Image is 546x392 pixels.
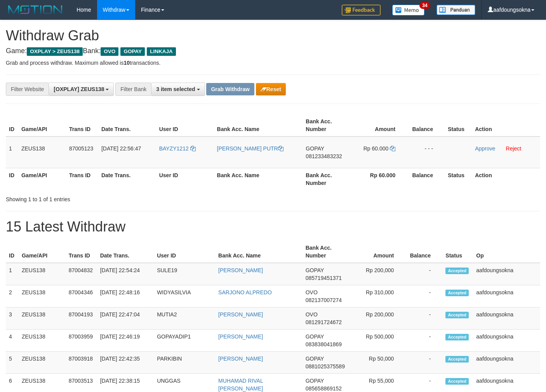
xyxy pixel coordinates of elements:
[218,311,263,318] a: [PERSON_NAME]
[66,241,97,263] th: Trans ID
[256,83,286,95] button: Reset
[18,168,66,190] th: Game/API
[445,268,469,274] span: Accepted
[350,241,406,263] th: Amount
[445,356,469,363] span: Accepted
[472,168,540,190] th: Action
[342,5,381,16] img: Feedback.jpg
[475,145,495,152] a: Approve
[6,241,19,263] th: ID
[101,47,118,56] span: OVO
[445,168,472,190] th: Status
[154,307,215,330] td: MUTIA2
[506,145,522,152] a: Reject
[6,136,18,168] td: 1
[66,307,97,330] td: 87004193
[306,311,318,318] span: OVO
[445,114,472,136] th: Status
[218,378,263,392] a: MUHAMAD RIVAL [PERSON_NAME]
[405,352,442,374] td: -
[115,83,151,96] div: Filter Bank
[66,263,97,285] td: 87004832
[306,385,342,392] span: Copy 085658869152 to clipboard
[306,363,345,370] span: Copy 0881025375589 to clipboard
[350,307,406,330] td: Rp 200,000
[306,275,342,281] span: Copy 085719451371 to clipboard
[19,330,66,352] td: ZEUS138
[442,241,473,263] th: Status
[390,145,395,152] a: Copy 60000 to clipboard
[206,83,254,95] button: Grab Withdraw
[19,285,66,307] td: ZEUS138
[350,330,406,352] td: Rp 500,000
[218,289,272,295] a: SARJONO ALPREDO
[405,241,442,263] th: Balance
[6,59,540,67] p: Grab and process withdraw. Maximum allowed is transactions.
[97,263,154,285] td: [DATE] 22:54:24
[18,114,66,136] th: Game/API
[472,114,540,136] th: Action
[445,312,469,318] span: Accepted
[303,168,350,190] th: Bank Acc. Number
[218,356,263,362] a: [PERSON_NAME]
[66,352,97,374] td: 87003918
[6,352,19,374] td: 5
[156,114,214,136] th: User ID
[6,28,540,43] h1: Withdraw Grab
[436,5,475,15] img: panduan.png
[19,263,66,285] td: ZEUS138
[306,333,324,340] span: GOPAY
[405,307,442,330] td: -
[66,330,97,352] td: 87003959
[350,352,406,374] td: Rp 50,000
[405,330,442,352] td: -
[350,168,407,190] th: Rp 60.000
[156,86,195,92] span: 3 item selected
[407,168,445,190] th: Balance
[306,289,318,295] span: OVO
[473,241,540,263] th: Op
[69,145,93,152] span: 87005123
[218,333,263,340] a: [PERSON_NAME]
[306,319,342,325] span: Copy 081291724672 to clipboard
[392,5,425,16] img: Button%20Memo.svg
[407,136,445,168] td: - - -
[473,307,540,330] td: aafdoungsokna
[66,168,98,190] th: Trans ID
[154,352,215,374] td: PARKIBIN
[214,114,303,136] th: Bank Acc. Name
[154,285,215,307] td: WIDYASILVIA
[303,241,350,263] th: Bank Acc. Number
[6,47,540,55] h4: Game: Bank:
[97,285,154,307] td: [DATE] 22:48:16
[306,297,342,303] span: Copy 082137007274 to clipboard
[363,145,389,152] span: Rp 60.000
[54,86,104,92] span: [OXPLAY] ZEUS138
[6,192,222,203] div: Showing 1 to 1 of 1 entries
[214,168,303,190] th: Bank Acc. Name
[218,267,263,273] a: [PERSON_NAME]
[407,114,445,136] th: Balance
[350,263,406,285] td: Rp 200,000
[101,145,141,152] span: [DATE] 22:56:47
[19,352,66,374] td: ZEUS138
[98,114,156,136] th: Date Trans.
[6,285,19,307] td: 2
[19,241,66,263] th: Game/API
[445,378,469,385] span: Accepted
[97,241,154,263] th: Date Trans.
[306,145,324,152] span: GOPAY
[6,4,65,16] img: MOTION_logo.png
[97,307,154,330] td: [DATE] 22:47:04
[154,241,215,263] th: User ID
[306,267,324,273] span: GOPAY
[97,352,154,374] td: [DATE] 22:42:35
[6,219,540,235] h1: 15 Latest Withdraw
[27,47,83,56] span: OXPLAY > ZEUS138
[473,330,540,352] td: aafdoungsokna
[6,263,19,285] td: 1
[159,145,189,152] span: BAYZY1212
[98,168,156,190] th: Date Trans.
[306,153,342,159] span: Copy 081233483232 to clipboard
[66,114,98,136] th: Trans ID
